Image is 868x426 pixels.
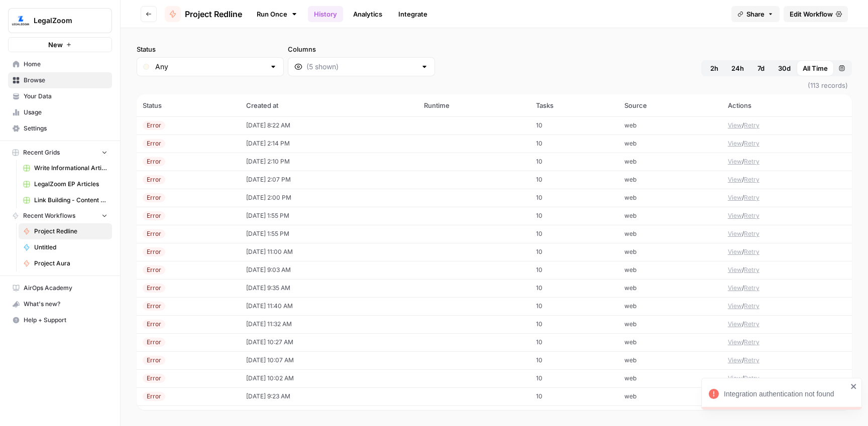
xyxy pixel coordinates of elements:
span: Recent Workflows [23,211,75,220]
label: Status [137,44,284,54]
td: / [722,351,852,369]
div: Integration authentication not found [724,389,847,399]
span: AirOps Academy [24,283,107,293]
div: Error [143,338,165,347]
th: Status [137,94,240,116]
button: Retry [744,283,759,293]
td: 10 [530,261,618,279]
td: web [618,261,722,279]
span: 24h [731,63,744,73]
td: / [722,315,852,333]
button: 7d [750,60,772,76]
td: web [618,225,722,243]
th: Source [618,94,722,116]
button: Retry [744,320,759,329]
button: View [728,338,742,347]
button: Help + Support [8,312,112,328]
input: Any [155,62,265,72]
td: web [618,116,722,134]
div: Error [143,302,165,311]
td: [DATE] 10:07 AM [240,351,418,369]
span: Write Informational Article [34,164,107,173]
span: Project Redline [34,227,107,236]
td: [DATE] 11:00 AM [240,243,418,261]
a: Your Data [8,88,112,104]
td: / [722,369,852,387]
td: 10 [530,387,618,405]
td: web [618,153,722,171]
button: Retry [744,121,759,130]
td: 10 [530,351,618,369]
span: LegalZoom [34,16,94,26]
button: close [850,382,857,390]
td: [DATE] 10:27 AM [240,333,418,351]
span: Edit Workflow [790,9,833,19]
div: Error [143,392,165,401]
td: web [618,134,722,153]
td: [DATE] 1:55 PM [240,225,418,243]
span: Home [24,60,107,69]
button: Retry [744,229,759,238]
td: web [618,297,722,315]
button: Retry [744,356,759,365]
td: / [722,261,852,279]
td: / [722,116,852,134]
label: Columns [288,44,435,54]
button: View [728,139,742,148]
div: Error [143,283,165,293]
td: 10 [530,189,618,207]
button: View [728,283,742,293]
a: Home [8,56,112,72]
div: Error [143,247,165,256]
a: Settings [8,120,112,136]
button: Share [731,6,780,22]
td: [DATE] 8:22 AM [240,116,418,134]
button: View [728,211,742,220]
div: Error [143,356,165,365]
a: AirOps Academy [8,280,112,296]
button: Retry [744,247,759,256]
td: [DATE] 2:14 PM [240,134,418,153]
a: LegalZoom EP Articles [19,176,112,192]
span: New [48,40,63,50]
button: View [728,265,742,274]
button: View [728,229,742,238]
button: View [728,247,742,256]
button: New [8,37,112,52]
img: LegalZoom Logo [12,12,30,30]
span: LegalZoom EP Articles [34,180,107,189]
a: Untitled [19,239,112,255]
input: (5 shown) [306,62,416,72]
button: View [728,193,742,202]
a: History [308,6,343,22]
td: 10 [530,225,618,243]
td: [DATE] 9:03 AM [240,261,418,279]
a: Edit Workflow [784,6,848,22]
button: What's new? [8,296,112,312]
td: [DATE] 9:23 AM [240,387,418,405]
div: Error [143,211,165,220]
div: Error [143,265,165,274]
td: 10 [530,207,618,225]
button: Retry [744,139,759,148]
td: web [618,333,722,351]
span: Settings [24,124,107,133]
button: Retry [744,302,759,311]
span: 7d [757,63,765,73]
span: Usage [24,108,107,117]
button: 30d [772,60,797,76]
span: Project Aura [34,259,107,268]
td: web [618,387,722,405]
span: Recent Grids [23,148,60,157]
a: Project Aura [19,255,112,271]
div: Error [143,121,165,130]
button: 2h [703,60,725,76]
td: 10 [530,279,618,297]
td: 10 [530,134,618,153]
span: Untitled [34,243,107,252]
td: web [618,405,722,423]
a: Project Redline [165,6,242,22]
button: View [728,175,742,184]
button: Recent Grids [8,145,112,160]
a: Usage [8,104,112,120]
